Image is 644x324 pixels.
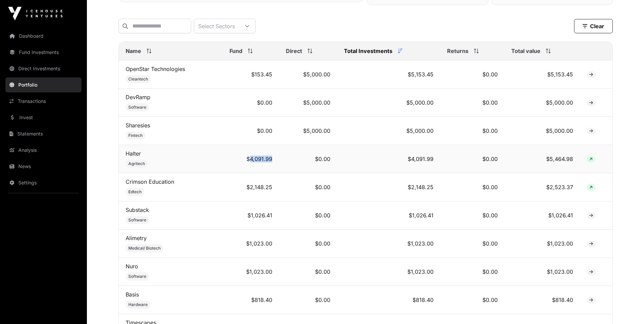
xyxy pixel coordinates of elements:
[126,94,150,101] a: DevRamp
[5,61,81,76] a: Direct Investments
[126,206,149,213] a: Substack
[5,77,81,92] a: Portfolio
[5,159,81,174] a: News
[279,258,337,286] td: $0.00
[128,302,148,307] span: Hardware
[279,117,337,145] td: $5,000.00
[337,230,440,258] td: $1,023.00
[8,7,62,20] img: Icehouse Ventures Logo
[126,150,141,157] a: Halter
[504,117,580,145] td: $5,000.00
[337,258,440,286] td: $1,023.00
[279,201,337,230] td: $0.00
[504,89,580,117] td: $5,000.00
[574,19,613,33] button: Clear
[126,47,141,55] span: Name
[128,246,161,251] span: Medical/ Biotech
[128,217,146,223] span: Software
[337,201,440,230] td: $1,026.41
[126,122,150,129] a: Sharesies
[279,60,337,89] td: $5,000.00
[5,94,81,109] a: Transactions
[440,258,504,286] td: $0.00
[5,143,81,158] a: Analysis
[223,258,279,286] td: $1,023.00
[223,173,279,201] td: $2,148.25
[223,230,279,258] td: $1,023.00
[229,47,242,55] span: Fund
[5,45,81,60] a: Fund Investments
[5,110,81,125] a: Invest
[337,173,440,201] td: $2,148.25
[128,105,146,110] span: Software
[279,89,337,117] td: $5,000.00
[279,145,337,173] td: $0.00
[447,47,468,55] span: Returns
[337,286,440,314] td: $818.40
[194,19,239,33] div: Select Sectors
[126,66,185,72] a: OpenStar Technologies
[440,230,504,258] td: $0.00
[223,286,279,314] td: $818.40
[504,230,580,258] td: $1,023.00
[504,258,580,286] td: $1,023.00
[440,201,504,230] td: $0.00
[504,60,580,89] td: $5,153.45
[504,145,580,173] td: $5,464.98
[5,126,81,141] a: Statements
[286,47,302,55] span: Direct
[223,117,279,145] td: $0.00
[440,145,504,173] td: $0.00
[128,161,145,166] span: Agritech
[126,263,138,270] a: Nuro
[337,60,440,89] td: $5,153.45
[128,76,148,82] span: Cleantech
[279,230,337,258] td: $0.00
[279,286,337,314] td: $0.00
[5,29,81,43] a: Dashboard
[223,145,279,173] td: $4,091.99
[128,133,143,138] span: Fintech
[440,117,504,145] td: $0.00
[126,178,174,185] a: Crimson Education
[504,173,580,201] td: $2,523.37
[504,286,580,314] td: $818.40
[440,89,504,117] td: $0.00
[279,173,337,201] td: $0.00
[128,189,142,195] span: Edtech
[337,145,440,173] td: $4,091.99
[440,286,504,314] td: $0.00
[223,201,279,230] td: $1,026.41
[504,201,580,230] td: $1,026.41
[610,291,644,324] iframe: Chat Widget
[128,274,146,279] span: Software
[126,235,147,241] a: Alimetry
[511,47,540,55] span: Total value
[337,89,440,117] td: $5,000.00
[223,60,279,89] td: $153.45
[440,60,504,89] td: $0.00
[5,175,81,190] a: Settings
[126,291,139,298] a: Basis
[440,173,504,201] td: $0.00
[337,117,440,145] td: $5,000.00
[344,47,392,55] span: Total Investments
[223,89,279,117] td: $0.00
